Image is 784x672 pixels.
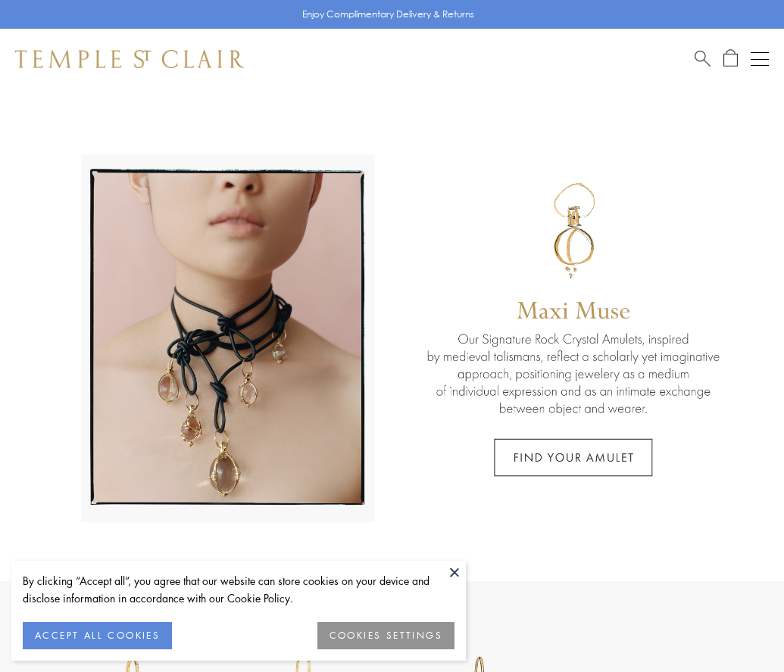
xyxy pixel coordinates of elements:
a: Search [695,49,711,68]
a: Open Shopping Bag [723,49,738,68]
div: By clicking “Accept all”, you agree that our website can store cookies on your device and disclos... [23,572,454,607]
button: COOKIES SETTINGS [317,622,454,649]
img: Temple St. Clair [15,50,244,68]
button: ACCEPT ALL COOKIES [23,622,172,649]
p: Enjoy Complimentary Delivery & Returns [302,7,474,22]
button: Open navigation [751,50,769,68]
